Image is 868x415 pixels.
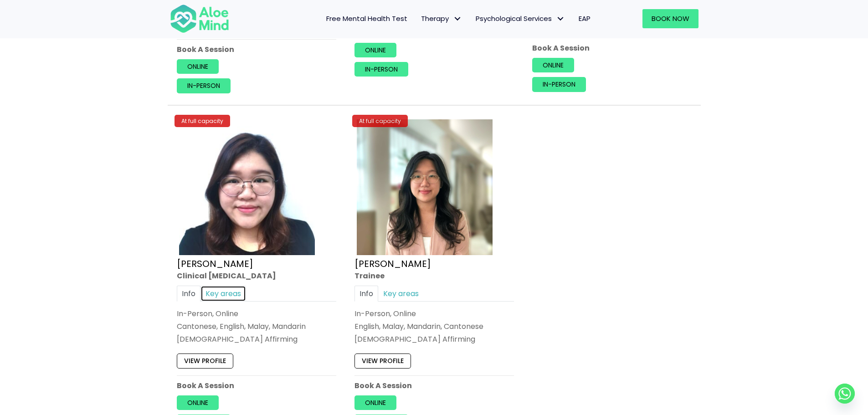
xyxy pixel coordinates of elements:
[652,14,689,23] span: Book Now
[476,14,565,23] span: Psychological Services
[170,4,229,34] img: Aloe mind Logo
[352,115,408,127] div: At full capacity
[357,119,493,255] img: Zi Xuan Trainee Aloe Mind
[835,384,855,404] a: Whatsapp
[354,43,396,57] a: Online
[414,9,469,28] a: TherapyTherapy: submenu
[177,321,336,332] p: Cantonese, English, Malay, Mandarin
[642,9,699,28] a: Book Now
[354,257,431,270] a: [PERSON_NAME]
[177,334,336,344] div: [DEMOGRAPHIC_DATA] Affirming
[177,44,336,55] p: Book A Session
[177,257,253,270] a: [PERSON_NAME]
[354,380,514,391] p: Book A Session
[175,115,230,127] div: At full capacity
[177,79,231,93] a: In-person
[319,9,414,28] a: Free Mental Health Test
[179,119,315,255] img: Wei Shan_Profile-300×300
[241,9,597,28] nav: Menu
[451,12,464,26] span: Therapy: submenu
[532,43,692,53] p: Book A Session
[177,59,219,74] a: Online
[177,395,219,410] a: Online
[532,58,574,72] a: Online
[354,334,514,344] div: [DEMOGRAPHIC_DATA] Affirming
[354,270,514,281] div: Trainee
[554,12,567,26] span: Psychological Services: submenu
[532,77,586,92] a: In-person
[572,9,597,28] a: EAP
[177,270,336,281] div: Clinical [MEDICAL_DATA]
[354,286,378,302] a: Info
[421,14,462,23] span: Therapy
[354,395,396,410] a: Online
[354,321,514,332] p: English, Malay, Mandarin, Cantonese
[326,14,407,23] span: Free Mental Health Test
[200,286,246,302] a: Key areas
[177,286,200,302] a: Info
[378,286,424,302] a: Key areas
[177,308,336,319] div: In-Person, Online
[177,354,233,368] a: View profile
[177,380,336,391] p: Book A Session
[354,62,408,77] a: In-person
[579,14,591,23] span: EAP
[354,308,514,319] div: In-Person, Online
[469,9,572,28] a: Psychological ServicesPsychological Services: submenu
[354,354,411,368] a: View profile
